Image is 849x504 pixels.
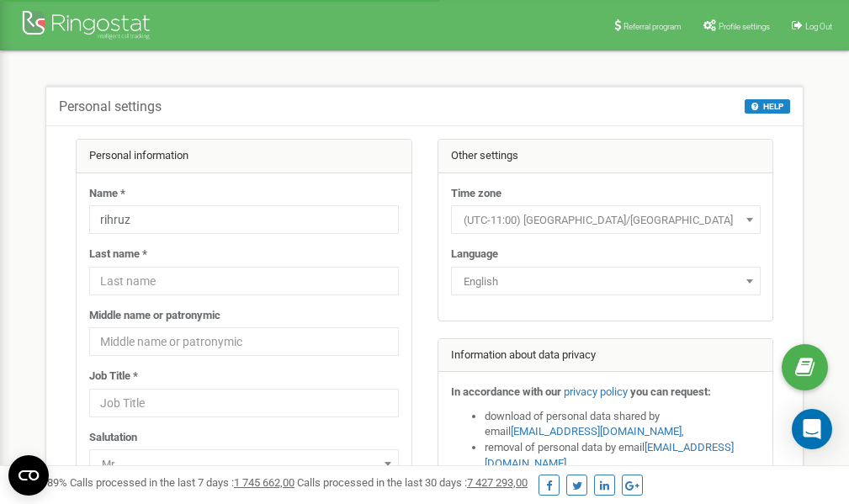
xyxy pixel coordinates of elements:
[451,205,761,234] span: (UTC-11:00) Pacific/Midway
[457,270,755,294] span: English
[485,409,761,440] li: download of personal data shared by email ,
[451,267,761,295] span: English
[805,22,832,31] span: Log Out
[89,449,399,478] span: Mr.
[467,476,528,489] u: 7 427 293,00
[8,455,49,496] button: Open CMP widget
[451,385,561,398] strong: In accordance with our
[89,205,399,234] input: Name
[89,247,147,263] label: Last name *
[297,476,528,489] span: Calls processed in the last 30 days :
[564,385,628,398] a: privacy policy
[438,339,773,373] div: Information about data privacy
[623,22,682,31] span: Referral program
[70,476,294,489] span: Calls processed in the last 7 days :
[438,140,773,173] div: Other settings
[89,389,399,417] input: Job Title
[89,327,399,356] input: Middle name or patronymic
[89,267,399,295] input: Last name
[630,385,711,398] strong: you can request:
[89,186,125,202] label: Name *
[89,369,138,385] label: Job Title *
[234,476,294,489] u: 1 745 662,00
[511,425,682,438] a: [EMAIL_ADDRESS][DOMAIN_NAME]
[451,186,501,202] label: Time zone
[59,99,162,114] h5: Personal settings
[77,140,411,173] div: Personal information
[457,209,755,232] span: (UTC-11:00) Pacific/Midway
[745,99,790,114] button: HELP
[89,308,220,324] label: Middle name or patronymic
[485,440,761,471] li: removal of personal data by email ,
[451,247,498,263] label: Language
[719,22,770,31] span: Profile settings
[89,430,137,446] label: Salutation
[95,453,393,476] span: Mr.
[792,409,832,449] div: Open Intercom Messenger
